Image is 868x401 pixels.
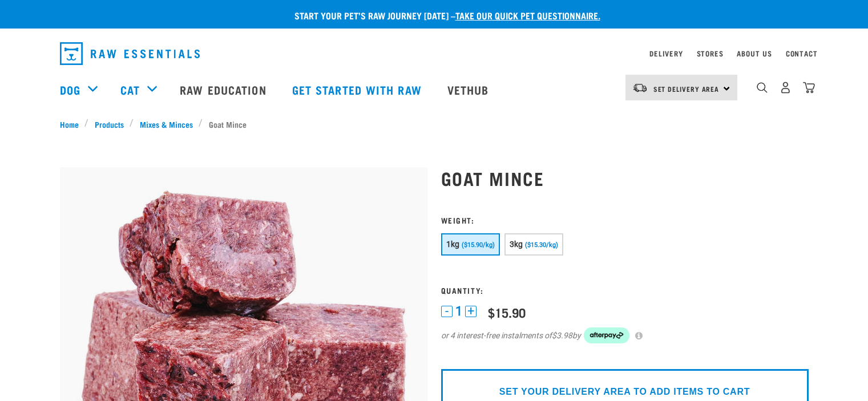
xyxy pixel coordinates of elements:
[441,233,500,256] button: 1kg ($15.90/kg)
[51,38,818,70] nav: dropdown navigation
[552,330,572,342] span: $3.98
[134,118,199,130] a: Mixes & Minces
[465,306,477,317] button: +
[632,83,648,93] img: van-moving.png
[786,51,818,55] a: Contact
[649,51,683,55] a: Delivery
[441,216,809,224] h3: Weight:
[488,305,526,319] div: $15.90
[88,118,130,130] a: Products
[455,305,462,317] span: 1
[499,385,750,399] p: SET YOUR DELIVERY AREA TO ADD ITEMS TO CART
[60,81,80,98] a: Dog
[455,13,600,18] a: take our quick pet questionnaire.
[757,82,768,93] img: home-icon-1@2x.png
[525,241,558,249] span: ($15.30/kg)
[436,67,503,112] a: Vethub
[281,67,436,112] a: Get started with Raw
[653,87,720,91] span: Set Delivery Area
[446,240,460,249] span: 1kg
[60,42,200,65] img: Raw Essentials Logo
[441,286,809,294] h3: Quantity:
[584,327,629,343] img: Afterpay
[60,118,809,130] nav: breadcrumbs
[462,241,495,249] span: ($15.90/kg)
[441,327,809,343] div: or 4 interest-free instalments of by
[60,118,85,130] a: Home
[168,67,280,112] a: Raw Education
[120,81,140,98] a: Cat
[780,82,792,94] img: user.png
[510,240,523,249] span: 3kg
[441,306,453,317] button: -
[441,168,809,188] h1: Goat Mince
[737,51,772,55] a: About Us
[697,51,724,55] a: Stores
[803,82,815,94] img: home-icon@2x.png
[504,233,563,256] button: 3kg ($15.30/kg)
